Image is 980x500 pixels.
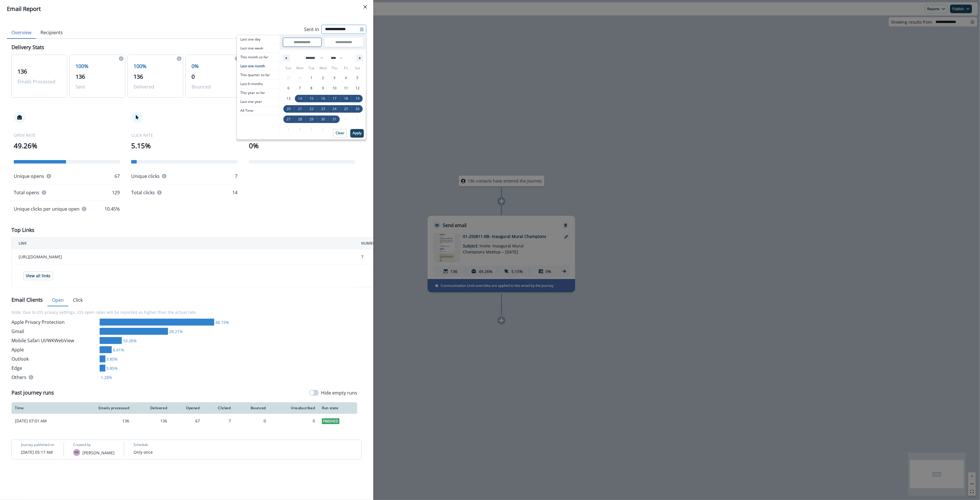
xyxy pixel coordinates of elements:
p: Unique clicks [131,173,160,180]
span: 25 [344,104,348,114]
p: Journey published on [21,442,54,447]
p: Created by [73,442,91,447]
div: 28.21% [168,328,183,334]
button: 3 [329,73,340,83]
p: Email Clients [11,296,43,304]
button: Recipients [36,27,67,39]
div: Time [15,406,69,410]
span: 0 [192,73,195,80]
p: Only once [134,449,153,455]
button: 9 [317,83,329,93]
p: [DATE] 07:01 AM [15,418,69,424]
button: Click [68,294,87,306]
span: This quarter so far [237,71,280,79]
span: 19 [355,93,359,104]
button: Last 6 months [237,80,280,89]
p: 100% [134,62,177,70]
span: 4 [345,73,347,83]
button: 12 [352,83,363,93]
span: 16 [321,93,325,104]
div: 7 [207,418,231,424]
span: All Time [237,106,280,115]
button: This quarter so far [237,71,280,80]
button: 10 [329,83,340,93]
div: Kendall McGill [75,451,79,454]
button: Overview [7,27,36,39]
div: 3.85% [105,365,118,371]
button: 2 [317,73,329,83]
button: 1 [306,73,317,83]
div: 0 [238,418,266,424]
div: 136 [76,418,129,424]
button: 5 [352,73,363,83]
span: Finished [322,418,339,424]
span: Mon [294,64,306,73]
button: Open [47,294,68,306]
span: 23 [321,104,325,114]
span: 11 [344,83,348,93]
div: 46.15% [214,319,229,325]
th: NUMBER OF CLICKS [354,238,501,249]
button: 17 [329,93,340,104]
div: Edge [11,365,97,372]
p: Schedule [134,442,148,447]
span: 21 [298,104,302,114]
th: LINK [12,238,355,249]
span: 1 [310,73,312,83]
span: 15 [310,93,314,104]
span: 6 [287,83,289,93]
span: 28 [298,114,302,124]
span: Tue [306,64,317,73]
p: Sent [76,83,119,90]
span: 8 [310,83,312,93]
div: Unsubscribed [273,406,315,410]
p: Delivered [134,83,177,90]
p: Apply [353,131,362,135]
p: Hide empty runs [321,389,357,396]
p: [PERSON_NAME] [82,450,115,456]
button: 23 [317,104,329,114]
span: Thu [329,64,340,73]
span: 2 [322,73,324,83]
p: Total opens [14,189,39,196]
button: Apply [350,129,364,138]
div: Apple [11,346,97,353]
button: 24 [329,104,340,114]
span: 3 [333,73,335,83]
span: 26 [355,104,359,114]
span: Last one year [237,97,280,106]
p: 129 [112,189,120,196]
p: Unique clicks per unique open [14,205,80,212]
button: 21 [294,104,306,114]
div: Emails processed [76,406,129,410]
span: Sun [283,64,294,73]
span: 31 [333,114,337,124]
div: Clicked [207,406,231,410]
p: View all links [26,274,51,278]
button: 20 [283,104,294,114]
p: Sent in [304,26,319,33]
p: 14 [232,189,237,196]
p: 100% [76,62,119,70]
span: 17 [333,93,337,104]
span: 136 [134,73,143,80]
button: 15 [306,93,317,104]
button: Last one month [237,62,280,71]
span: 13 [287,93,291,104]
button: Close [361,2,370,11]
div: Opened [174,406,200,410]
button: 6 [283,83,294,93]
span: 10 [333,83,337,93]
button: 14 [294,93,306,104]
button: All Time [237,106,280,115]
p: 10.45% [105,205,120,212]
td: [URL][DOMAIN_NAME] [12,249,355,265]
div: Outlook [11,355,97,362]
p: OPEN RATE [14,132,120,138]
div: Delivered [136,406,167,410]
span: Sat [352,64,363,73]
button: 11 [340,83,352,93]
button: 26 [352,104,363,114]
p: 7 [235,173,237,180]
